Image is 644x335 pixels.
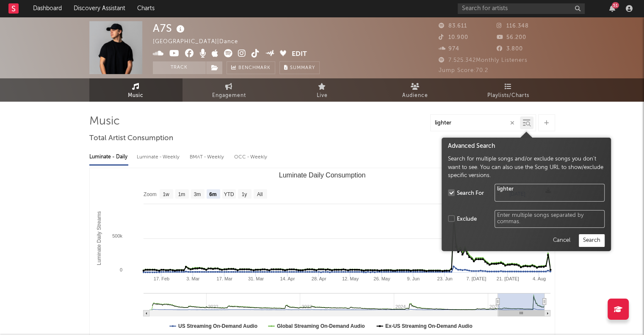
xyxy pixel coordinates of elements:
text: 9. Jun [407,276,420,281]
span: 974 [439,46,459,52]
text: 6m [209,191,216,197]
div: Luminate - Daily [89,150,128,164]
text: 1m [178,191,185,197]
button: Edit [292,49,307,60]
span: Summary [290,66,315,70]
text: YTD [224,191,234,197]
text: 500k [112,233,122,238]
a: Engagement [182,78,276,102]
a: Audience [369,78,462,102]
button: 51 [609,5,615,12]
text: 12. May [342,276,359,281]
span: 3.800 [497,46,523,52]
text: 21. [DATE] [496,276,519,281]
text: Ex-US Streaming On-Demand Audio [385,323,472,329]
span: Music [128,91,144,101]
span: 7.525.342 Monthly Listeners [439,58,528,63]
button: Cancel [548,234,575,247]
text: 17. Mar [216,276,232,281]
text: 1w [163,191,169,197]
text: 28. Apr [311,276,326,281]
text: 0 [119,267,122,272]
text: All [257,191,262,197]
text: Luminate Daily Consumption [279,172,365,179]
text: 26. May [373,276,390,281]
div: 51 [612,2,619,8]
a: Benchmark [227,61,275,74]
text: 31. Mar [248,276,264,281]
text: US Streaming On-Demand Audio [178,323,257,329]
div: Search For [457,189,484,198]
button: Summary [279,61,320,74]
text: Global Streaming On-Demand Audio [276,323,365,329]
div: Luminate - Weekly [137,150,181,164]
a: Live [276,78,369,102]
text: 4. Aug [532,276,545,281]
text: 3m [193,191,201,197]
text: 23. Jun [437,276,452,281]
span: Total Artist Consumption [89,133,173,144]
span: 10.900 [439,35,468,40]
div: OCC - Weekly [234,150,268,164]
text: 17. Feb [153,276,169,281]
input: Search for artists [458,3,585,14]
span: Jump Score: 70.2 [439,68,488,73]
a: Playlists/Charts [462,78,555,102]
span: Playlists/Charts [487,91,529,101]
text: Luminate Daily Streams [96,211,102,265]
div: Search for multiple songs and/or exclude songs you don't want to see. You can also use the Song U... [448,155,605,180]
text: 1y [241,191,247,197]
text: 3. Mar [186,276,200,281]
span: 56.200 [497,35,526,40]
text: 7. [DATE] [466,276,486,281]
button: Track [153,61,206,74]
span: 116.348 [497,23,529,29]
div: Advanced Search [448,142,605,151]
div: Exclude [457,215,477,224]
span: Engagement [212,91,246,101]
text: 14. Apr [280,276,295,281]
div: [GEOGRAPHIC_DATA] | Dance [153,37,248,47]
input: Search by song name or URL [431,120,520,127]
textarea: lighter [495,184,605,202]
span: Live [317,91,328,101]
a: Music [89,78,182,102]
span: Benchmark [238,63,271,73]
div: BMAT - Weekly [190,150,226,164]
div: A7S [153,21,187,35]
button: Search [579,234,605,247]
span: 83.611 [439,23,467,29]
span: Audience [402,91,428,101]
text: Zoom [144,191,157,197]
